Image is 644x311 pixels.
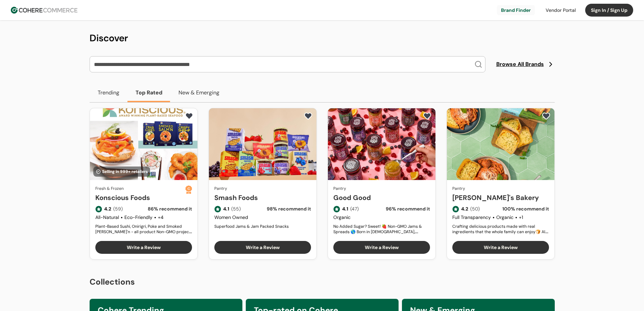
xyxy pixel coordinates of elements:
[127,83,170,102] button: Top Rated
[214,241,311,254] button: Write a Review
[170,83,228,102] button: New & Emerging
[541,111,552,121] button: add to favorite
[496,60,544,68] span: Browse All Brands
[95,241,192,254] button: Write a Review
[333,241,430,254] button: Write a Review
[184,111,195,121] button: add to favorite
[95,193,185,203] a: Konscious Foods
[214,193,311,203] a: Smash Foods
[496,60,555,68] a: Browse All Brands
[452,193,549,203] a: [PERSON_NAME]'s Bakery
[303,111,314,121] button: add to favorite
[90,32,128,44] span: Discover
[452,241,549,254] button: Write a Review
[90,83,127,102] button: Trending
[11,7,77,14] img: Cohere Logo
[333,193,430,203] a: Good Good
[585,4,633,17] button: Sign In / Sign Up
[90,276,555,288] h2: Collections
[422,111,433,121] button: add to favorite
